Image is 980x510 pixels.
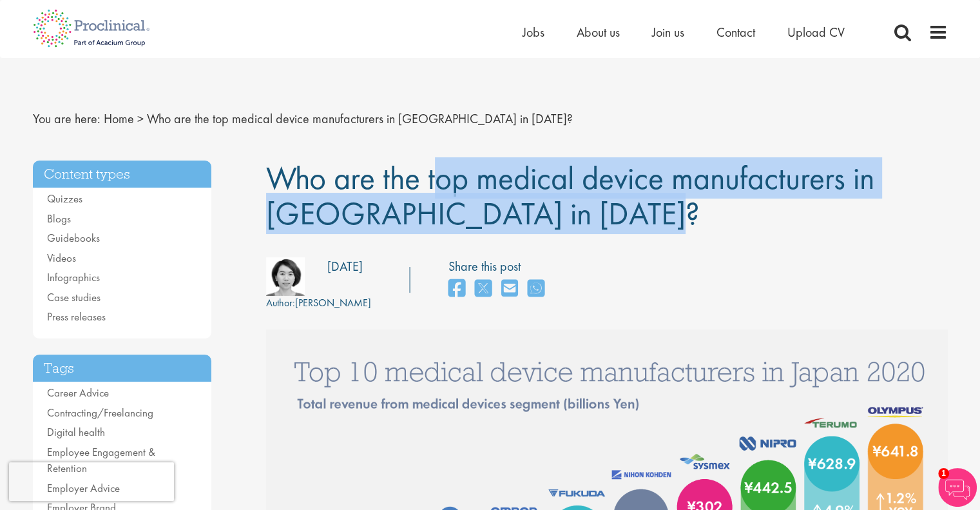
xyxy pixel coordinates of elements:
a: Contact [716,24,755,41]
div: [DATE] [327,257,363,276]
a: Quizzes [47,191,82,206]
span: Author: [266,296,295,309]
a: breadcrumb link [104,110,134,127]
h3: Content types [33,161,212,188]
label: Share this post [448,257,551,276]
a: share on whats app [528,275,544,303]
a: Upload CV [787,24,845,41]
a: About us [577,24,620,41]
span: > [137,110,144,127]
a: Blogs [47,211,71,226]
a: Contracting/Freelancing [47,406,153,420]
a: share on facebook [448,275,465,303]
iframe: reCAPTCHA [9,462,174,501]
a: share on twitter [475,275,492,303]
img: Chatbot [938,468,977,507]
div: [PERSON_NAME] [266,296,371,311]
a: Digital health [47,425,105,439]
a: Infographics [47,270,100,284]
span: Who are the top medical device manufacturers in [GEOGRAPHIC_DATA] in [DATE]? [266,157,874,234]
a: Career Advice [47,386,109,400]
a: share on email [501,275,518,303]
img: 801bafe2-1c15-4c35-db46-08d8757b2c12 [266,257,305,296]
span: Who are the top medical device manufacturers in [GEOGRAPHIC_DATA] in [DATE]? [147,110,573,127]
span: You are here: [33,110,101,127]
a: Videos [47,251,76,265]
a: Guidebooks [47,231,100,245]
a: Jobs [523,24,544,41]
a: Press releases [47,309,106,324]
h3: Tags [33,355,212,382]
a: Join us [652,24,684,41]
a: Case studies [47,290,101,304]
a: Employee Engagement & Retention [47,445,155,476]
span: 1 [938,468,949,479]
